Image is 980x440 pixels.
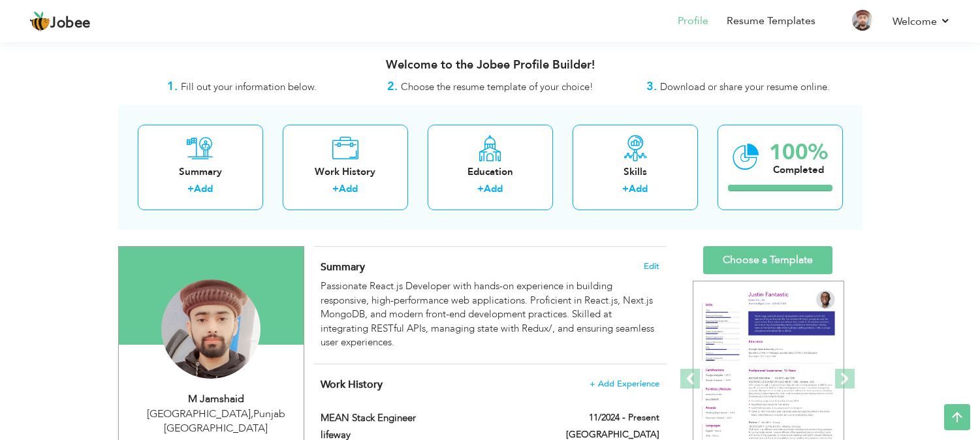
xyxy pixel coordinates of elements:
[50,16,91,31] span: Jobee
[644,262,659,271] span: Edit
[321,260,365,274] span: Summary
[727,14,815,29] a: Resume Templates
[660,80,830,93] span: Download or share your resume online.
[387,78,398,95] strong: 2.
[401,80,593,93] span: Choose the resume template of your choice!
[129,407,304,437] div: [GEOGRAPHIC_DATA] Punjab [GEOGRAPHIC_DATA]
[678,14,708,29] a: Profile
[167,78,178,95] strong: 1.
[29,11,91,32] a: Jobee
[646,78,657,95] strong: 3.
[438,165,543,179] div: Education
[769,163,828,177] div: Completed
[622,182,629,196] label: +
[251,407,253,421] span: ,
[589,411,659,424] label: 11/2024 - Present
[129,392,304,407] div: M Jamshaid
[293,165,398,179] div: Work History
[161,279,261,379] img: M Jamshaid
[852,10,873,31] img: Profile Img
[321,279,659,349] div: Passionate React.js Developer with hands-on experience in building responsive, high-performance w...
[29,11,50,32] img: jobee.io
[321,377,383,392] span: Work History
[583,165,688,179] div: Skills
[321,378,659,391] h4: This helps to show the companies you have worked for.
[769,142,828,163] div: 100%
[148,165,253,179] div: Summary
[629,182,648,195] a: Add
[893,14,951,29] a: Welcome
[703,246,832,274] a: Choose a Template
[477,182,484,196] label: +
[484,182,503,195] a: Add
[181,80,317,93] span: Fill out your information below.
[321,411,540,425] label: MEAN Stack Engineer
[321,260,659,274] h4: Adding a summary is a quick and easy way to highlight your experience and interests.
[187,182,194,196] label: +
[339,182,358,195] a: Add
[194,182,213,195] a: Add
[332,182,339,196] label: +
[118,59,862,72] h3: Welcome to the Jobee Profile Builder!
[590,379,659,388] span: + Add Experience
